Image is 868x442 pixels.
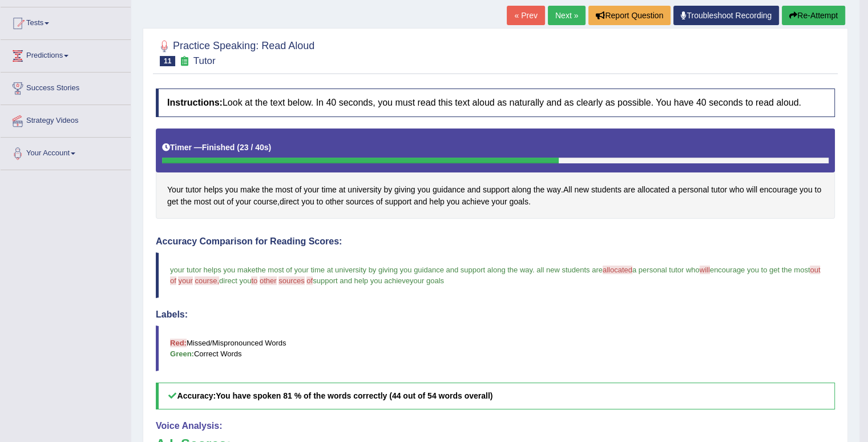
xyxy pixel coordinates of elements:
a: Troubleshoot Recording [673,6,779,25]
span: will [700,266,710,274]
span: other [260,276,277,285]
span: Click to see word definition [317,196,324,208]
h4: Voice Analysis: [156,421,835,431]
a: Strategy Videos [1,105,131,134]
button: Report Question [588,6,671,25]
span: Click to see word definition [339,184,346,196]
span: direct you [219,276,251,285]
span: Click to see word definition [534,184,544,196]
span: Click to see word definition [204,184,223,196]
span: Click to see word definition [275,184,292,196]
span: your goals [410,276,444,285]
span: Click to see word definition [509,196,528,208]
span: Click to see word definition [672,184,676,196]
span: to [251,276,257,285]
span: Click to see word definition [483,184,510,196]
span: Click to see word definition [814,184,821,196]
span: Click to see word definition [346,196,374,208]
h4: Look at the text below. In 40 seconds, you must read this text aloud as naturally and as clearly ... [156,89,835,117]
small: Exam occurring question [178,56,190,67]
span: Click to see word definition [321,184,336,196]
span: Click to see word definition [467,184,481,196]
span: Click to see word definition [462,196,489,208]
span: Click to see word definition [729,184,744,196]
span: Click to see word definition [167,196,178,208]
span: the most of your time at university by giving you guidance and support along the way [256,266,532,274]
span: Click to see word definition [591,184,621,196]
button: Re-Attempt [782,6,845,25]
span: Click to see word definition [376,196,383,208]
span: Click to see word definition [760,184,797,196]
span: Click to see word definition [394,184,415,196]
b: Green: [170,349,194,358]
span: Click to see word definition [429,196,444,208]
h5: Timer — [162,143,271,152]
h5: Accuracy: [156,383,835,409]
span: Click to see word definition [304,184,319,196]
blockquote: Missed/Mispronounced Words Correct Words [156,326,835,371]
span: Click to see word definition [253,196,277,208]
b: Red: [170,339,187,347]
span: your [178,276,192,285]
a: Tests [1,7,131,36]
span: Click to see word definition [746,184,757,196]
span: Click to see word definition [295,184,302,196]
div: . , . [156,128,835,219]
span: Click to see word definition [383,184,392,196]
span: course, [195,276,219,285]
span: Click to see word definition [800,184,813,196]
span: Click to see word definition [325,196,344,208]
span: Click to see word definition [236,196,251,208]
span: Click to see word definition [240,184,260,196]
span: Click to see word definition [167,184,183,196]
span: Click to see word definition [180,196,191,208]
a: Your Account [1,138,131,166]
span: Click to see word definition [280,196,299,208]
span: Click to see word definition [433,184,465,196]
b: ) [269,143,272,152]
h2: Practice Speaking: Read Aloud [156,38,314,66]
span: Click to see word definition [185,184,201,196]
span: Click to see word definition [213,196,224,208]
span: out [810,266,820,274]
b: ( [237,143,240,152]
span: Click to see word definition [447,196,460,208]
span: Click to see word definition [227,196,233,208]
span: all new students are [536,266,603,274]
span: of [170,276,176,285]
span: Click to see word definition [574,184,589,196]
span: Click to see word definition [624,184,635,196]
b: You have spoken 81 % of the words correctly (44 out of 54 words overall) [216,391,492,400]
span: of [306,276,313,285]
span: Click to see word definition [301,196,314,208]
span: Click to see word definition [678,184,709,196]
span: Click to see word definition [512,184,531,196]
span: Click to see word definition [563,184,572,196]
span: Click to see word definition [491,196,507,208]
h4: Labels: [156,310,835,320]
span: Click to see word definition [711,184,727,196]
span: Click to see word definition [385,196,411,208]
span: Click to see word definition [262,184,273,196]
b: Instructions: [167,98,223,107]
span: your tutor helps you make [170,266,256,274]
span: encourage you to get the most [710,266,810,274]
h4: Accuracy Comparison for Reading Scores: [156,236,835,247]
a: Next » [548,6,586,25]
a: Success Stories [1,73,131,101]
a: Predictions [1,40,131,69]
span: Click to see word definition [348,184,381,196]
b: 23 / 40s [240,143,269,152]
span: sources [278,276,305,285]
span: support and help you achieve [313,276,410,285]
a: « Prev [507,6,544,25]
span: . [532,266,535,274]
span: Click to see word definition [417,184,430,196]
span: Click to see word definition [225,184,238,196]
span: 11 [160,56,175,66]
b: Finished [202,143,235,152]
span: Click to see word definition [194,196,211,208]
span: a personal tutor who [632,266,700,274]
span: Click to see word definition [414,196,427,208]
small: Tutor [193,55,216,66]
